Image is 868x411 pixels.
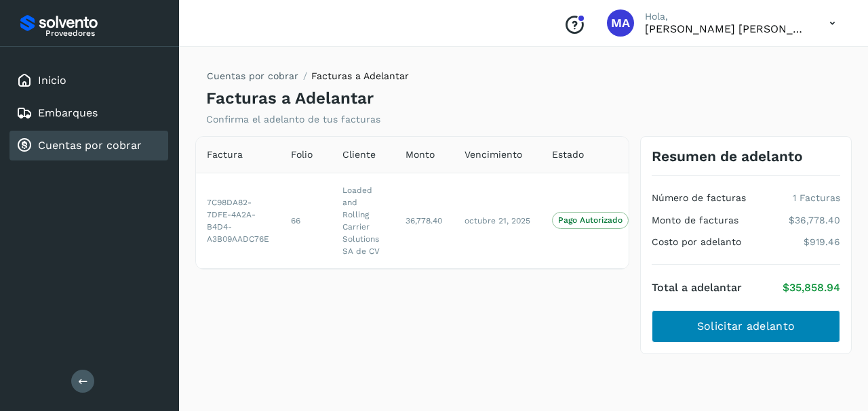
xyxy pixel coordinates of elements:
a: Cuentas por cobrar [207,70,298,81]
p: $36,778.40 [789,215,840,226]
h4: Número de facturas [652,192,746,204]
div: Cuentas por cobrar [9,131,168,160]
h4: Monto de facturas [652,215,738,226]
h3: Resumen de adelanto [652,148,803,165]
span: Folio [291,148,313,162]
p: Pago Autorizado [558,215,623,225]
p: MIGUEL ANGEL CRUZ TOLENTINO [645,22,808,35]
p: Hola, [645,11,808,22]
a: Cuentas por cobrar [38,139,142,152]
div: Embarques [9,98,168,128]
span: Solicitar adelanto [697,319,795,334]
h4: Total a adelantar [652,281,742,294]
p: Proveedores [45,28,163,38]
button: Solicitar adelanto [652,310,840,343]
p: Confirma el adelanto de tus facturas [206,114,380,125]
p: $919.46 [804,236,840,248]
td: 7C98DA82-7DFE-4A2A-B4D4-A3B09AADC76E [196,173,280,268]
span: Facturas a Adelantar [311,70,409,81]
span: Cliente [342,148,376,162]
p: 1 Facturas [793,192,840,204]
span: Factura [207,148,243,162]
a: Inicio [38,74,66,87]
td: Loaded and Rolling Carrier Solutions SA de CV [332,173,395,268]
span: octubre 21, 2025 [465,216,530,225]
nav: breadcrumb [206,69,409,89]
span: 36,778.40 [406,216,442,225]
p: $35,858.94 [783,281,840,294]
span: Estado [552,148,584,162]
a: Embarques [38,106,98,119]
span: Monto [406,148,435,162]
h4: Facturas a Adelantar [206,89,374,108]
td: 66 [280,173,332,268]
span: Vencimiento [465,148,522,162]
h4: Costo por adelanto [652,236,741,248]
div: Inicio [9,66,168,95]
